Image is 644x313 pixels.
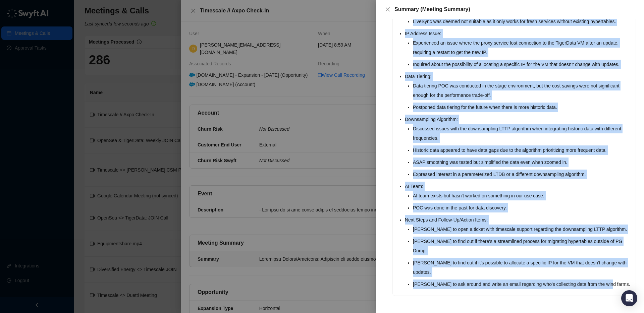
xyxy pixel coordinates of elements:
li: Historic data appeared to have data gaps due to the algorithm prioritizing more frequent data. [413,145,632,155]
li: Data tiering POC was conducted in the stage environment, but the cost savings were not significan... [413,81,632,100]
li: Discussed issues with the downsampling LTTP algorithm when integrating historic data with differe... [413,124,632,143]
li: IP Address Issue: [405,29,632,69]
span: close [385,7,390,12]
li: Data Tiering: [405,72,632,112]
div: Summary (Meeting Summary) [394,5,636,13]
li: [PERSON_NAME] to find out if there's a streamlined process for migrating hypertables outside of P... [413,237,632,255]
li: Experienced an issue where the proxy service lost connection to the TigerData VM after an update,... [413,38,632,57]
button: Close [384,5,392,13]
li: LiveSync was deemed not suitable as it only works for fresh services without existing hypertables. [413,17,632,26]
li: [PERSON_NAME] to ask around and write an email regarding who's collecting data from the wind farms. [413,279,632,289]
li: POC was done in the past for data discovery. [413,203,632,212]
li: AI team exists but hasn't worked on something in our use case. [413,191,632,200]
li: ASAP smoothing was tested but simplified the data even when zoomed in. [413,158,632,167]
li: Downsampling Algorithm: [405,115,632,179]
li: Next Steps and Follow-Up/Action Items: [405,215,632,289]
li: [PERSON_NAME] to open a ticket with timescale support regarding the downsampling LTTP algorithm. [413,225,632,234]
div: Open Intercom Messenger [621,290,637,306]
li: Postponed data tiering for the future when there is more historic data. [413,103,632,112]
li: [PERSON_NAME] to find out if it's possible to allocate a specific IP for the VM that doesn't chan... [413,258,632,277]
li: Expressed interest in a parameterized LTDB or a different downsampling algorithm. [413,170,632,179]
li: AI Team: [405,182,632,212]
li: Inquired about the possibility of allocating a specific IP for the VM that doesn't change with up... [413,60,632,69]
